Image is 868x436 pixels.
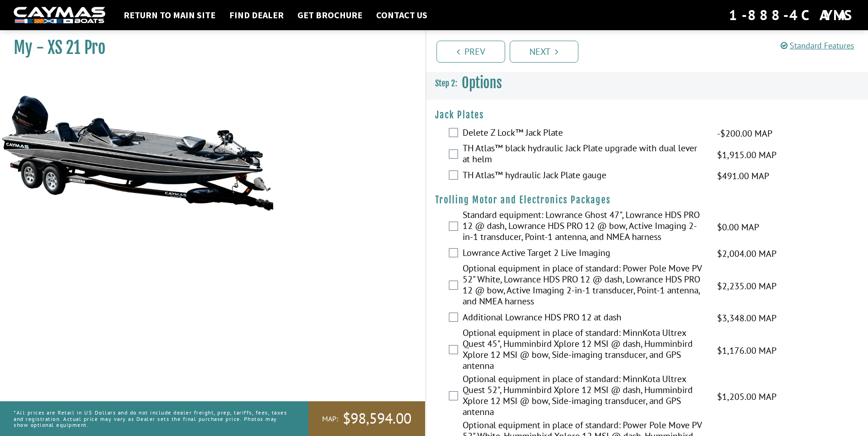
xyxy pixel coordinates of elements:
[463,247,706,261] label: Lowrance Active Target 2 Live Imaging
[717,344,776,357] span: $1,176.00 MAP
[717,311,776,325] span: $3,348.00 MAP
[510,41,578,63] a: Next
[293,9,367,21] a: Get Brochure
[717,390,776,404] span: $1,205.00 MAP
[463,170,706,183] label: TH Atlas™ hydraulic Jack Plate gauge
[119,9,220,21] a: Return to main site
[343,409,411,428] span: $98,594.00
[14,7,105,24] img: white-logo-c9c8dbefe5ff5ceceb0f0178aa75bf4bb51f6bca0971e226c86eb53dfe498488.png
[781,40,854,51] a: Standard Features
[463,263,706,309] label: Optional equipment in place of standard: Power Pole Move PV 52" White, Lowrance HDS PRO 12 @ dash...
[717,220,759,234] span: $0.00 MAP
[717,127,772,140] span: -$200.00 MAP
[14,405,288,432] p: *All prices are Retail in US Dollars and do not include dealer freight, prep, tariffs, fees, taxe...
[463,127,706,140] label: Delete Z Lock™ Jack Plate
[308,401,425,436] a: MAP:$98,594.00
[322,414,338,424] span: MAP:
[717,148,776,162] span: $1,915.00 MAP
[717,279,776,293] span: $2,235.00 MAP
[435,194,859,206] h4: Trolling Motor and Electronics Packages
[717,247,776,261] span: $2,004.00 MAP
[463,327,706,373] label: Optional equipment in place of standard: MinnKota Ultrex Quest 45", Humminbird Xplore 12 MSI @ da...
[14,37,402,58] h1: My - XS 21 Pro
[225,9,288,21] a: Find Dealer
[437,41,505,63] a: Prev
[372,9,432,21] a: Contact Us
[463,373,706,420] label: Optional equipment in place of standard: MinnKota Ultrex Quest 52", Humminbird Xplore 12 MSI @ da...
[717,169,769,183] span: $491.00 MAP
[435,109,859,121] h4: Jack Plates
[463,209,706,245] label: Standard equipment: Lowrance Ghost 47", Lowrance HDS PRO 12 @ dash, Lowrance HDS PRO 12 @ bow, Ac...
[463,312,706,325] label: Additional Lowrance HDS PRO 12 at dash
[463,143,706,167] label: TH Atlas™ black hydraulic Jack Plate upgrade with dual lever at helm
[729,5,854,25] div: 1-888-4CAYMAS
